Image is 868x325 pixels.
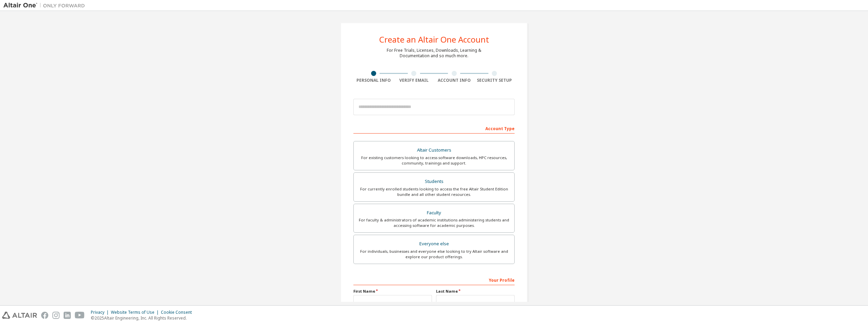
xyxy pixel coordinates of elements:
[41,312,48,319] img: facebook.svg
[358,145,510,155] div: Altair Customers
[3,2,88,9] img: Altair One
[379,35,489,44] div: Create an Altair One Account
[358,186,510,197] div: For currently enrolled students looking to access the free Altair Student Edition bundle and all ...
[358,177,510,186] div: Students
[52,312,60,319] img: instagram.svg
[358,208,510,218] div: Faculty
[358,155,510,166] div: For existing customers looking to access software downloads, HPC resources, community, trainings ...
[434,78,474,83] div: Account Info
[387,48,481,59] div: For Free Trials, Licenses, Downloads, Learning & Documentation and so much more.
[353,78,394,83] div: Personal Info
[161,310,196,315] div: Cookie Consent
[91,310,111,315] div: Privacy
[64,312,71,319] img: linkedin.svg
[394,78,434,83] div: Verify Email
[2,312,37,319] img: altair_logo.svg
[358,217,510,228] div: For faculty & administrators of academic institutions administering students and accessing softwa...
[91,315,196,321] p: © 2025 Altair Engineering, Inc. All Rights Reserved.
[358,249,510,260] div: For individuals, businesses and everyone else looking to try Altair software and explore our prod...
[358,239,510,249] div: Everyone else
[75,312,85,319] img: youtube.svg
[353,289,432,294] label: First Name
[353,123,515,134] div: Account Type
[474,78,515,83] div: Security Setup
[436,289,515,294] label: Last Name
[353,274,515,285] div: Your Profile
[111,310,161,315] div: Website Terms of Use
